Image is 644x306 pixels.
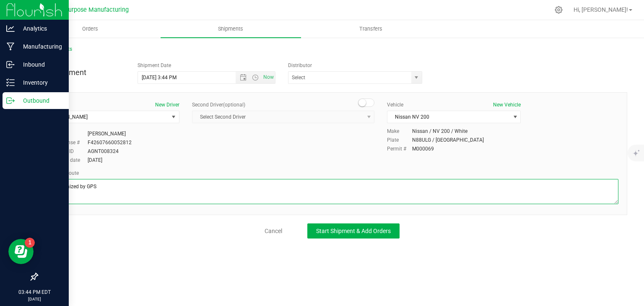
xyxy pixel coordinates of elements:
button: New Vehicle [493,101,521,109]
span: Open the date view [236,74,250,81]
inline-svg: Inbound [6,60,15,69]
span: select [510,111,520,123]
div: N88ULG / [GEOGRAPHIC_DATA] [412,136,484,144]
a: Shipments [161,20,301,38]
div: Nissan / NV 200 / White [412,127,467,135]
span: (optional) [223,102,245,108]
div: [PERSON_NAME] [88,130,126,137]
p: Outbound [15,96,65,106]
a: Orders [20,20,161,38]
inline-svg: Outbound [6,96,15,105]
p: Analytics [15,23,65,34]
p: Manufacturing [15,41,65,52]
div: M000069 [412,145,434,153]
span: Nissan NV 200 [387,111,510,123]
button: Start Shipment & Add Orders [307,223,400,239]
input: Select [288,72,408,83]
label: Second Driver [192,101,245,109]
span: Greater Purpose Manufacturing [42,6,129,13]
span: select [169,111,179,123]
iframe: Resource center [8,239,34,264]
label: Make [387,127,412,135]
div: F42607660052812 [88,139,132,146]
button: New Driver [155,101,179,109]
div: AGNT008324 [88,148,119,155]
label: Shipment Date [138,62,171,69]
span: Start Shipment & Add Orders [316,228,391,234]
a: Cancel [265,227,282,235]
p: Inbound [15,60,65,70]
h4: New Shipment [37,68,125,77]
span: select [411,72,422,83]
p: [DATE] [4,296,65,302]
label: Distributor [288,62,312,69]
inline-svg: Manufacturing [6,42,15,51]
label: Permit # [387,145,412,153]
div: Manage settings [553,6,564,14]
a: Transfers [301,20,441,38]
span: Transfers [348,25,394,33]
span: Open the time view [248,74,262,81]
p: 03:44 PM EDT [4,288,65,296]
inline-svg: Analytics [6,24,15,33]
label: Plate [387,136,412,144]
div: [DATE] [88,156,102,164]
span: Shipments [207,25,254,33]
inline-svg: Inventory [6,78,15,87]
label: Vehicle [387,101,403,109]
span: Hi, [PERSON_NAME]! [574,6,628,13]
iframe: Resource center unread badge [25,238,35,248]
span: Set Current date [262,71,276,83]
p: Inventory [15,78,65,88]
span: Orders [71,25,109,33]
